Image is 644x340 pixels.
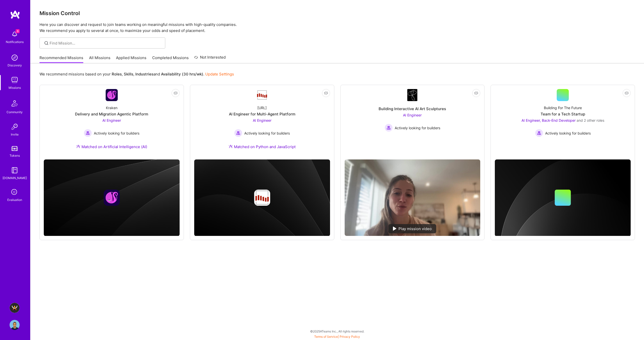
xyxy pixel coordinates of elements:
[544,105,582,110] div: Building For The Future
[3,175,27,181] div: [DOMAIN_NAME]
[106,89,118,101] img: Company Logo
[7,197,22,202] div: Evaluation
[407,89,417,101] img: Company Logo
[314,335,338,338] a: Terms of Service
[545,131,591,136] span: Actively looking for builders
[535,129,543,137] img: Actively looking for builders
[76,144,147,149] div: Matched on Artificial Intelligence (AI)
[10,188,19,197] i: icon SelectionTeam
[495,89,631,155] a: Building For The FutureTeam for a Tech StartupAI Engineer, Back-End Developer and 2 other rolesAc...
[8,63,22,68] div: Discovery
[194,159,330,236] img: cover
[541,111,585,117] div: Team for a Tech Startup
[229,111,295,117] div: AI Engineer for Multi-Agent Platform
[8,303,21,313] a: A.Team - Grow A.Team's Community & Demand
[44,89,180,155] a: Company LogoKrakenDelivery and Migration Agentic PlatformAI Engineer Actively looking for builder...
[253,118,271,122] span: AI Engineer
[12,146,18,151] img: tokens
[152,55,189,63] a: Completed Missions
[256,90,268,100] img: Company Logo
[521,118,576,122] span: AI Engineer, Back-End Developer
[10,320,20,330] img: User Avatar
[229,144,296,149] div: Matched on Python and JavaScript
[403,113,422,117] span: AI Engineer
[9,97,21,109] img: Community
[10,153,20,158] div: Tokens
[257,105,267,110] div: [URL]
[84,129,92,137] img: Actively looking for builders
[340,335,360,338] a: Privacy Policy
[395,125,440,131] span: Actively looking for builders
[10,53,20,63] img: discovery
[10,29,20,39] img: bell
[194,89,330,155] a: Company Logo[URL]AI Engineer for Multi-Agent PlatformAI Engineer Actively looking for buildersAct...
[324,91,328,95] i: icon EyeClosed
[75,111,148,117] div: Delivery and Migration Agentic Platform
[39,55,83,63] a: Recommended Missions
[44,40,49,46] i: icon SearchGrey
[10,10,20,19] img: logo
[345,159,480,236] img: No Mission
[495,159,631,236] img: cover
[30,325,644,337] div: © 2025 ATeams Inc., All rights reserved.
[345,89,480,155] a: Company LogoBuilding Interactive AI Art SculpturesAI Engineer Actively looking for buildersActive...
[6,39,24,45] div: Notifications
[9,85,21,90] div: Missions
[205,72,234,76] a: Update Settings
[385,124,393,132] img: Actively looking for builders
[16,29,20,33] span: 6
[10,303,20,313] img: A.Team - Grow A.Team's Community & Demand
[229,144,233,148] img: Ateam Purple Icon
[94,131,139,136] span: Actively looking for builders
[234,129,242,137] img: Actively looking for builders
[116,55,146,63] a: Applied Missions
[106,105,117,110] div: Kraken
[10,122,20,132] img: Invite
[7,109,23,115] div: Community
[388,224,436,233] div: Play mission video
[102,118,121,122] span: AI Engineer
[174,91,178,95] i: icon EyeClosed
[76,144,80,148] img: Ateam Purple Icon
[39,71,234,77] p: We recommend missions based on your , , and .
[314,335,360,338] span: |
[393,227,396,231] img: play
[124,72,133,76] b: Skills
[254,190,270,206] img: Company logo
[244,131,290,136] span: Actively looking for builders
[112,72,122,76] b: Roles
[10,75,20,85] img: teamwork
[104,190,120,206] img: Company logo
[89,55,110,63] a: All Missions
[44,159,180,236] img: cover
[50,40,162,46] input: Find Mission...
[39,10,635,16] h3: Mission Control
[474,91,478,95] i: icon EyeClosed
[8,320,21,330] a: User Avatar
[379,106,446,111] div: Building Interactive AI Art Sculptures
[10,165,20,175] img: guide book
[577,118,604,122] span: and 2 other roles
[161,72,203,76] b: Availability (30 hrs/wk)
[11,132,19,137] div: Invite
[625,91,629,95] i: icon EyeClosed
[39,22,635,34] p: Here you can discover and request to join teams working on meaningful missions with high-quality ...
[194,54,226,63] a: Not Interested
[135,72,153,76] b: Industries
